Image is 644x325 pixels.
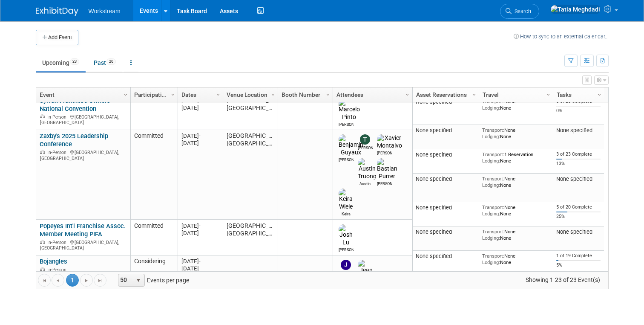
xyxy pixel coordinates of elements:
[40,258,67,265] a: Bojangles
[40,238,126,251] div: [GEOGRAPHIC_DATA], [GEOGRAPHIC_DATA]
[339,99,360,121] img: Marcelo Pinto
[358,158,377,180] img: Austin Truong
[556,176,601,183] div: None specified
[358,260,375,282] img: Jean Rocha
[135,277,142,284] span: select
[38,274,51,287] a: Go to the first page
[40,150,45,154] img: In-Person Event
[66,274,79,287] span: 1
[482,229,504,235] span: Transport:
[556,229,601,235] div: None specified
[556,214,601,220] div: 25%
[87,55,122,71] a: Past26
[543,87,553,100] a: Column Settings
[130,220,178,255] td: Committed
[360,134,370,145] img: Tanner Michaelis
[181,265,219,272] div: [DATE]
[482,151,549,164] div: 1 Reservation None
[181,258,219,265] div: [DATE]
[339,121,354,128] div: Marcelo Pinto
[483,87,547,102] a: Travel
[199,133,201,139] span: -
[358,145,373,151] div: Tanner Michaelis
[40,222,126,238] a: Popeyes Int'l Franchise Assoc. Member Meeting PIFA
[107,274,198,287] span: Events per page
[215,91,221,98] span: Column Settings
[97,277,103,284] span: Go to the last page
[339,270,354,276] div: Jacob Davis
[47,150,69,155] span: In-Person
[55,277,61,284] span: Go to the previous page
[41,277,48,284] span: Go to the first page
[181,104,219,111] div: [DATE]
[482,253,549,265] div: None None
[550,5,601,14] img: Tatia Meghdadi
[402,87,412,100] a: Column Settings
[282,87,327,102] a: Booth Number
[325,91,331,98] span: Column Settings
[556,262,601,268] div: 5%
[80,274,93,287] a: Go to the next page
[482,253,504,259] span: Transport:
[416,176,452,182] span: None specified
[122,91,129,98] span: Column Settings
[199,97,201,104] span: -
[482,176,549,188] div: None None
[47,114,69,120] span: In-Person
[556,161,601,167] div: 13%
[557,87,598,102] a: Tasks
[40,114,45,119] img: In-Person Event
[40,267,45,271] img: In-Person Event
[482,229,549,241] div: None None
[134,87,172,102] a: Participation
[40,87,125,102] a: Event
[482,133,500,139] span: Lodging:
[341,260,351,270] img: Jacob Davis
[339,157,354,163] div: Benjamin Guyaux
[482,105,500,111] span: Lodging:
[416,204,452,211] span: None specified
[94,274,106,287] a: Go to the last page
[36,7,78,16] img: ExhibitDay
[270,91,276,98] span: Column Settings
[482,182,500,188] span: Lodging:
[199,258,201,264] span: -
[358,180,373,187] div: Austin Truong
[339,189,354,211] img: Keira Wiele
[121,87,130,100] a: Column Settings
[40,97,110,113] a: Sylvan Franchise Owners National Convention
[482,151,504,157] span: Transport:
[70,58,79,65] span: 23
[181,132,219,139] div: [DATE]
[118,274,133,286] span: 50
[36,55,86,71] a: Upcoming23
[40,113,126,126] div: [GEOGRAPHIC_DATA], [GEOGRAPHIC_DATA]
[545,91,552,98] span: Column Settings
[482,211,500,217] span: Lodging:
[482,99,549,111] div: None None
[482,176,504,182] span: Transport:
[377,134,402,150] img: Xavier Montalvo
[512,8,531,15] span: Search
[556,127,601,134] div: None specified
[170,91,176,98] span: Column Settings
[377,180,392,187] div: Bastian Purrer
[181,229,219,237] div: [DATE]
[47,240,69,245] span: In-Person
[404,91,411,98] span: Column Settings
[377,150,392,156] div: Xavier Montalvo
[469,87,479,100] a: Column Settings
[168,87,178,100] a: Column Settings
[181,87,217,102] a: Dates
[482,158,500,164] span: Lodging:
[223,220,278,255] td: [GEOGRAPHIC_DATA], [GEOGRAPHIC_DATA]
[40,240,45,244] img: In-Person Event
[416,229,452,235] span: None specified
[89,8,121,15] span: Workstream
[482,127,549,139] div: None None
[471,91,477,98] span: Column Settings
[514,33,609,40] a: How to sync to an external calendar...
[416,151,452,158] span: None specified
[556,108,601,114] div: 0%
[130,94,178,130] td: Committed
